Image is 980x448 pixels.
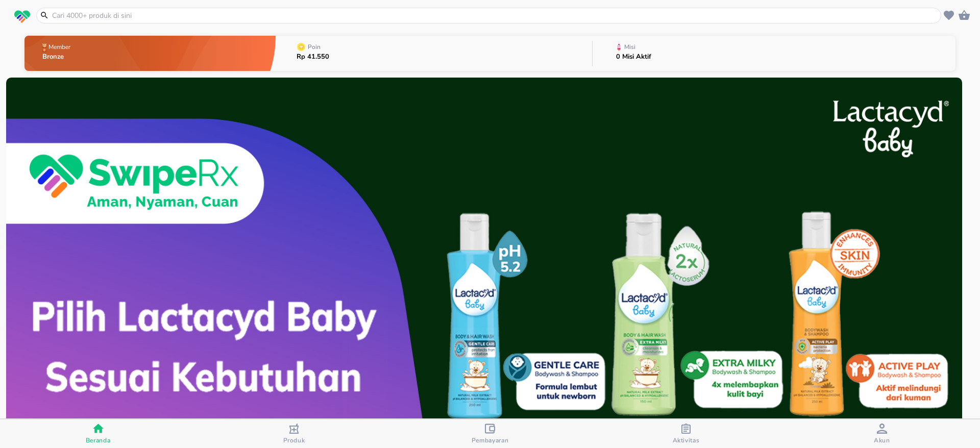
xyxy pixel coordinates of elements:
p: Poin [308,44,321,50]
p: Misi [624,44,635,50]
span: Akun [874,436,890,444]
input: Cari 4000+ produk di sini [51,10,939,21]
span: Aktivitas [673,436,700,444]
button: Akun [784,419,980,448]
span: Beranda [86,436,111,444]
button: Aktivitas [588,419,784,448]
p: Member [48,44,70,50]
p: Rp 41.550 [297,54,329,60]
button: PoinRp 41.550 [276,33,592,73]
button: Produk [196,419,392,448]
button: MemberBronze [24,33,276,73]
img: logo_swiperx_s.bd005f3b.svg [14,10,30,23]
p: Bronze [42,54,72,60]
button: Misi0 Misi Aktif [593,33,955,73]
span: Pembayaran [472,436,509,444]
span: Produk [283,436,305,444]
p: 0 Misi Aktif [616,54,651,60]
button: Pembayaran [392,419,588,448]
